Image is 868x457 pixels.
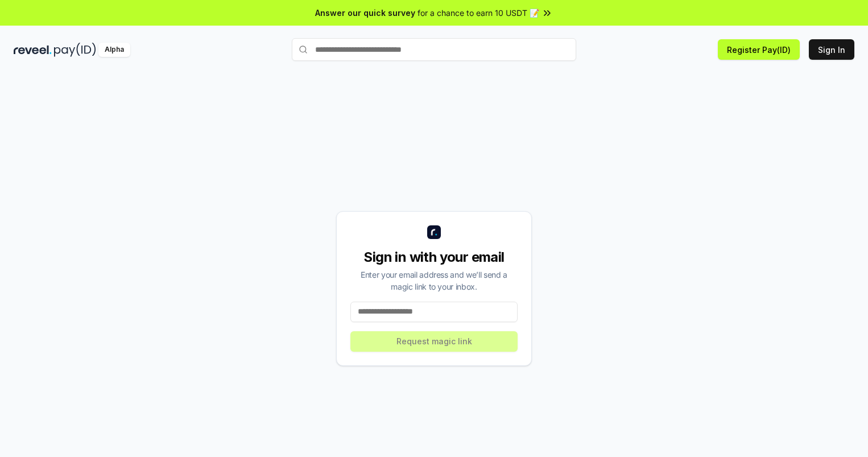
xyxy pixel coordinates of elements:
div: Sign in with your email [350,248,518,266]
img: logo_small [427,225,441,239]
img: reveel_dark [14,43,52,57]
div: Enter your email address and we’ll send a magic link to your inbox. [350,269,518,293]
button: Register Pay(ID) [718,39,800,60]
span: for a chance to earn 10 USDT 📝 [418,7,539,19]
span: Answer our quick survey [315,7,415,19]
button: Sign In [809,39,854,60]
div: Alpha [98,43,130,57]
img: pay_id [54,43,96,57]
